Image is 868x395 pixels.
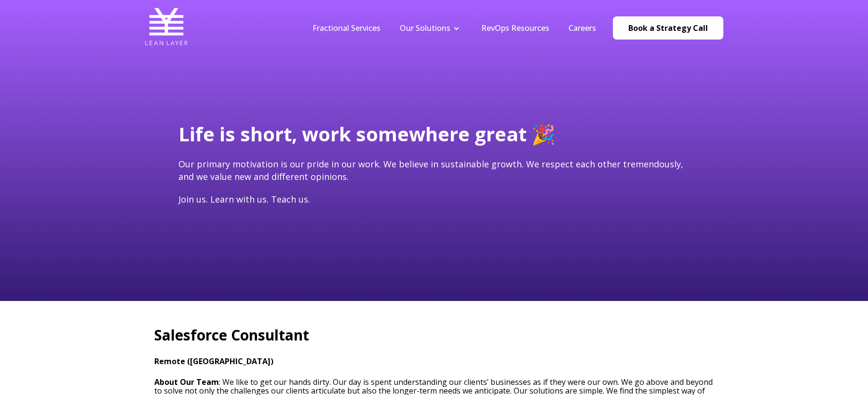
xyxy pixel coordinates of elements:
[303,23,606,33] div: Navigation Menu
[178,193,310,205] span: Join us. Learn with us. Teach us.
[613,16,723,40] a: Book a Strategy Call
[569,23,596,33] a: Careers
[390,36,471,54] a: Revenue Tech
[178,158,683,182] span: Our primary motivation is our pride in our work. We believe in sustainable growth. We respect eac...
[390,73,471,91] a: Revenue Strategy
[481,23,549,33] a: RevOps Resources
[390,54,471,72] a: Revenue Analytics
[154,356,273,367] strong: Remote ([GEOGRAPHIC_DATA])
[400,23,450,33] a: Our Solutions
[154,325,714,345] h2: Salesforce Consultant
[145,5,188,48] img: Lean Layer Logo
[178,121,556,147] span: Life is short, work somewhere great 🎉
[154,377,219,387] strong: About Our Team
[312,23,380,33] a: Fractional Services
